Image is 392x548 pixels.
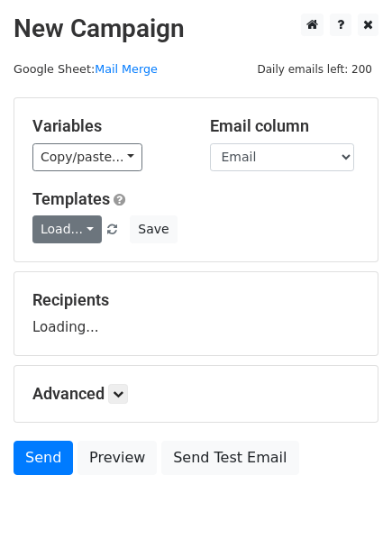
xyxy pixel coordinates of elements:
h5: Recipients [32,290,360,310]
a: Send Test Email [161,441,298,475]
a: Mail Merge [95,62,158,76]
small: Google Sheet: [14,62,158,76]
h5: Advanced [32,384,360,404]
h2: New Campaign [14,14,378,44]
a: Templates [32,189,110,208]
span: Daily emails left: 200 [251,59,378,79]
a: Copy/paste... [32,143,142,171]
div: Loading... [32,290,360,337]
a: Preview [77,441,157,475]
h5: Variables [32,116,183,136]
iframe: Chat Widget [302,461,392,548]
button: Save [130,215,177,243]
a: Daily emails left: 200 [251,62,378,76]
a: Load... [32,215,102,243]
a: Send [14,441,73,475]
h5: Email column [210,116,360,136]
